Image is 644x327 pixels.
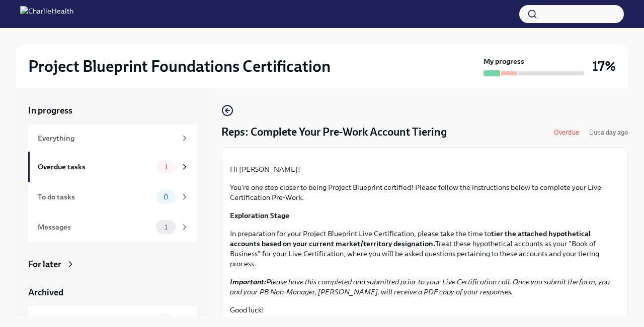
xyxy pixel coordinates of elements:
[230,277,266,286] strong: Important:
[157,193,175,201] span: 0
[38,222,152,233] div: Messages
[158,224,174,231] span: 1
[230,229,619,269] p: In preparation for your Project Blueprint Live Certification, please take the time to Treat these...
[484,56,524,66] strong: My progress
[28,56,331,76] h2: Project Blueprint Foundations Certification
[230,305,619,325] p: Good luck! [PERSON_NAME] & [PERSON_NAME]
[230,182,619,202] p: You're one step closer to being Project Blueprint certified! Please follow the instructions below...
[158,163,174,171] span: 1
[28,152,197,182] a: Overdue tasks1
[28,286,197,298] a: Archived
[601,129,628,136] strong: a day ago
[28,212,197,242] a: Messages1
[28,104,197,117] a: In progress
[592,57,616,75] h3: 17%
[38,133,176,144] div: Everything
[230,164,619,174] p: Hi [PERSON_NAME]!
[230,211,289,220] strong: Exploration Stage
[589,128,628,137] span: September 8th, 2025 11:00
[230,277,610,296] em: Please have this completed and submitted prior to your Live Certification call. Once you submit t...
[28,182,197,212] a: To do tasks0
[38,191,152,202] div: To do tasks
[28,125,197,152] a: Everything
[589,129,628,136] span: Due
[221,125,447,140] h4: Reps: Complete Your Pre-Work Account Tiering
[28,258,61,270] div: For later
[38,161,152,172] div: Overdue tasks
[28,258,197,270] a: For later
[548,129,585,136] span: Overdue
[20,6,73,22] img: CharlieHealth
